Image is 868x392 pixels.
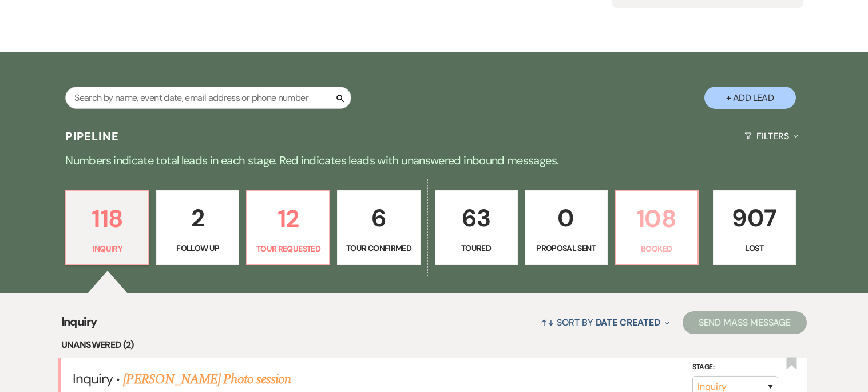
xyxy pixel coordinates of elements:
label: Stage: [692,361,778,374]
a: 2Follow Up [156,190,239,265]
a: 6Tour Confirmed [337,190,420,265]
p: Toured [442,242,510,254]
span: Inquiry [73,370,113,387]
span: Inquiry [61,313,97,338]
button: + Add Lead [704,87,796,109]
h3: Pipeline [65,128,119,144]
span: ↑↓ [541,316,554,328]
p: 12 [254,199,322,238]
li: Unanswered (2) [61,338,807,352]
a: 0Proposal Sent [525,190,608,265]
p: 2 [164,199,232,237]
p: Booked [623,242,691,255]
button: Sort By Date Created [536,307,673,338]
a: 12Tour Requested [246,190,330,265]
input: Search by name, event date, email address or phone number [65,87,351,109]
p: 907 [720,199,788,237]
a: [PERSON_NAME] Photo session [123,369,291,390]
p: Lost [720,242,788,254]
p: Numbers indicate total leads in each stage. Red indicates leads with unanswered inbound messages. [22,151,846,170]
button: Filters [740,121,802,151]
p: Proposal Sent [532,242,600,254]
p: 63 [442,199,510,237]
p: Follow Up [164,242,232,254]
a: 907Lost [713,190,796,265]
p: Tour Confirmed [344,242,413,254]
a: 118Inquiry [65,190,149,265]
a: 63Toured [435,190,518,265]
p: Inquiry [73,242,141,255]
a: 108Booked [615,190,699,265]
p: 0 [532,199,600,237]
p: Tour Requested [254,242,322,255]
p: 6 [344,199,413,237]
p: 108 [623,199,691,238]
span: Date Created [596,316,660,328]
button: Send Mass Message [683,311,807,334]
p: 118 [73,199,141,238]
